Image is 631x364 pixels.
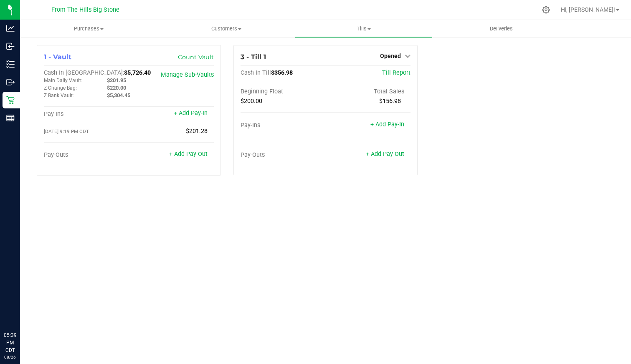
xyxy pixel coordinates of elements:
inline-svg: Outbound [6,78,15,86]
div: Pay-Ins [44,110,129,118]
span: Purchases [20,25,157,33]
a: Count Vault [178,53,214,61]
div: Total Sales [326,88,411,95]
span: Main Daily Vault: [44,78,82,83]
span: $220.00 [107,85,126,91]
span: Deliveries [479,25,524,33]
a: + Add Pay-In [370,121,404,128]
span: [DATE] 9:19 PM CDT [44,128,89,134]
span: Hi, [PERSON_NAME]! [561,6,615,13]
span: $200.00 [241,98,262,105]
span: Customers [158,25,294,33]
span: From The Hills Big Stone [51,6,119,13]
span: $156.98 [379,98,401,105]
span: 3 - Till 1 [241,53,266,61]
span: 1 - Vault [44,53,71,61]
span: $201.28 [186,128,208,135]
a: + Add Pay-Out [169,151,208,158]
div: Manage settings [541,6,551,14]
span: $356.98 [271,69,293,76]
inline-svg: Inbound [6,42,15,50]
p: 08/26 [4,354,16,360]
a: Manage Sub-Vaults [161,71,214,78]
a: Customers [157,20,295,38]
div: Pay-Outs [44,151,129,159]
div: Pay-Outs [241,151,326,159]
span: $5,726.40 [124,69,151,76]
span: Tills [295,25,432,33]
span: Z Change Bag: [44,85,77,91]
a: + Add Pay-Out [366,151,404,158]
a: Till Report [382,69,411,76]
a: + Add Pay-In [174,110,208,117]
inline-svg: Retail [6,96,15,104]
span: $201.95 [107,77,126,83]
span: $5,304.45 [107,92,130,98]
inline-svg: Reports [6,114,15,122]
span: Cash In Till [241,69,271,76]
span: Z Bank Vault: [44,93,74,98]
inline-svg: Analytics [6,24,15,33]
div: Beginning Float [241,88,326,95]
p: 05:39 PM CDT [4,331,16,354]
a: Purchases [20,20,157,38]
a: Tills [295,20,432,38]
a: Deliveries [433,20,570,38]
span: Cash In [GEOGRAPHIC_DATA]: [44,69,124,76]
inline-svg: Inventory [6,60,15,68]
div: Pay-Ins [241,122,326,129]
span: Opened [380,53,401,59]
